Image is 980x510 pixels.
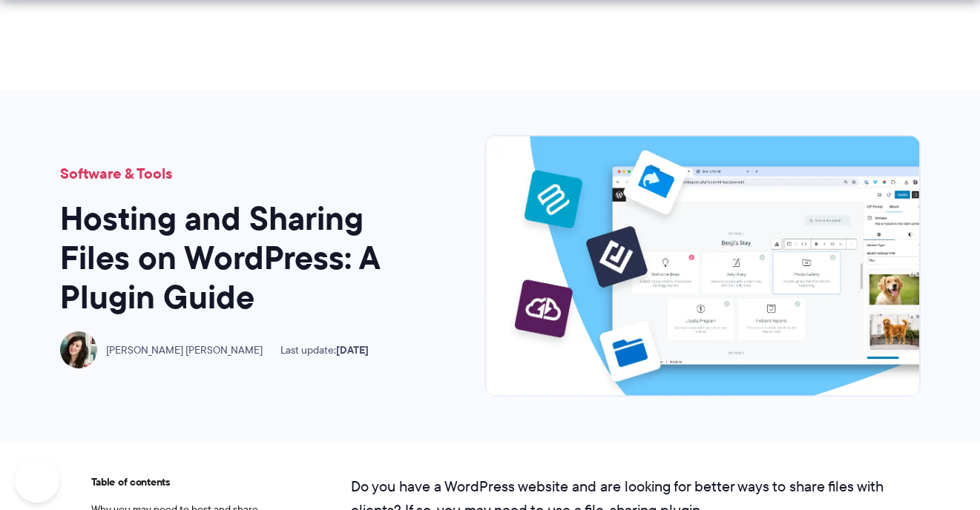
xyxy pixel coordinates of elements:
[106,344,263,357] span: [PERSON_NAME] [PERSON_NAME]
[91,474,277,491] span: Table of contents
[60,162,172,185] a: Software & Tools
[280,344,369,357] span: Last update:
[60,199,416,317] h1: Hosting and Sharing Files on WordPress: A Plugin Guide
[336,342,369,358] time: [DATE]
[15,458,59,503] iframe: Toggle Customer Support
